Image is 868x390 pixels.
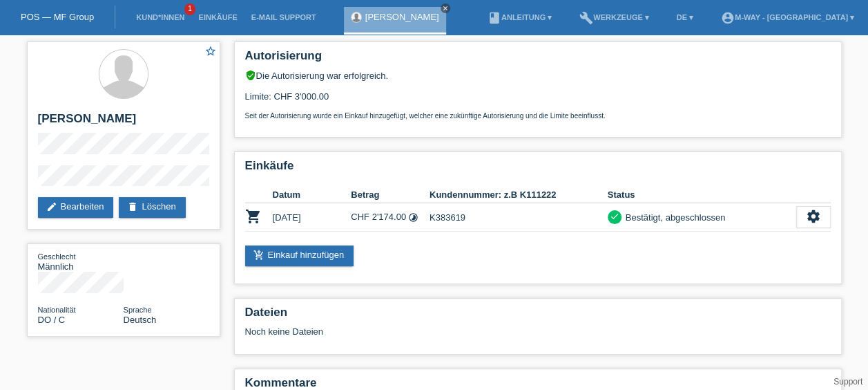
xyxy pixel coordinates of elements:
a: Kund*innen [129,13,191,21]
a: POS — MF Group [21,12,94,22]
a: Support [833,377,862,387]
i: star_border [204,45,217,57]
th: Betrag [351,187,430,203]
span: Sprache [124,306,152,314]
h2: Autorisierung [245,49,831,70]
span: Geschlecht [38,252,76,261]
a: buildWerkzeuge ▾ [572,13,656,21]
i: add_shopping_cart [253,250,264,261]
i: check [610,212,619,221]
i: close [442,5,449,12]
i: settings [806,209,821,224]
td: K383619 [430,203,608,232]
a: account_circlem-way - [GEOGRAPHIC_DATA] ▾ [714,13,861,21]
i: build [579,11,593,25]
a: E-Mail Support [244,13,323,21]
i: account_circle [721,11,735,25]
a: star_border [204,45,217,59]
h2: Dateien [245,306,831,326]
i: delete [127,201,138,212]
div: Die Autorisierung war erfolgreich. [245,70,831,81]
i: book [488,11,501,25]
i: Fixe Raten (24 Raten) [408,212,418,223]
th: Kundennummer: z.B K111222 [430,187,608,203]
div: Noch keine Dateien [245,326,667,337]
div: Limite: CHF 3'000.00 [245,81,831,120]
th: Datum [273,187,351,203]
th: Status [608,187,796,203]
i: POSP00028068 [245,208,262,225]
a: close [441,3,450,13]
span: Deutsch [124,315,157,325]
i: verified_user [245,70,256,81]
div: Männlich [38,251,124,272]
h2: [PERSON_NAME] [38,112,209,133]
a: DE ▾ [670,13,700,21]
span: 1 [184,3,195,15]
span: Dominikanische Republik / C / 29.09.2015 [38,315,66,325]
a: [PERSON_NAME] [365,12,439,22]
p: Seit der Autorisierung wurde ein Einkauf hinzugefügt, welcher eine zukünftige Autorisierung und d... [245,112,831,120]
h2: Einkäufe [245,159,831,180]
a: editBearbeiten [38,197,114,218]
i: edit [46,201,57,212]
td: [DATE] [273,203,351,232]
td: CHF 2'174.00 [351,203,430,232]
a: Einkäufe [191,13,244,21]
span: Nationalität [38,306,76,314]
a: bookAnleitung ▾ [481,13,559,21]
a: deleteLöschen [119,197,185,218]
a: add_shopping_cartEinkauf hinzufügen [245,245,354,266]
div: Bestätigt, abgeschlossen [621,210,726,225]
